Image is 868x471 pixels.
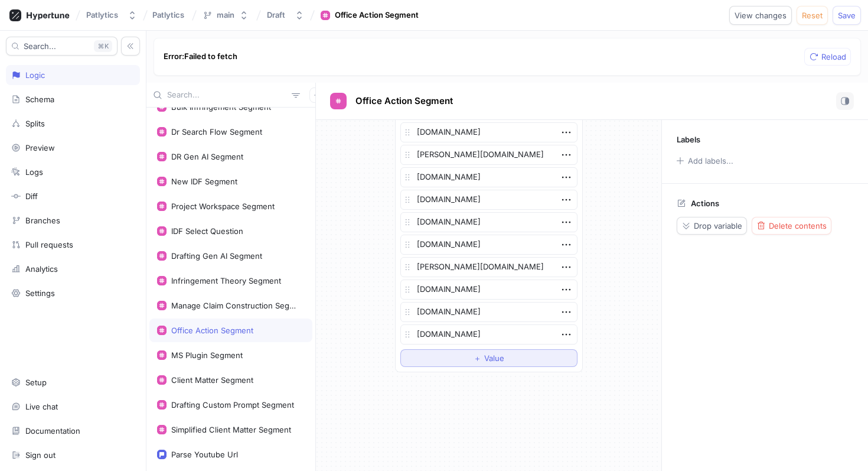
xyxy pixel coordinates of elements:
button: Reload [804,48,851,66]
div: New IDF Segment [171,177,237,186]
div: Patlytics [86,10,118,20]
div: main [217,10,234,20]
div: Preview [25,143,55,152]
span: Reload [821,53,846,60]
div: Parse Youtube Url [171,450,238,459]
div: Add labels... [688,157,733,165]
span: Reset [802,12,823,19]
button: Drop variable [677,217,747,235]
div: Manage Claim Construction Segment [171,301,300,310]
span: Search... [24,43,56,50]
div: IDF Select Question [171,226,243,236]
div: Drafting Custom Prompt Segment [171,400,294,410]
div: DR Gen AI Segment [171,152,243,161]
div: Logs [25,167,43,177]
button: Save [833,6,861,25]
div: Client Matter Segment [171,375,253,385]
textarea: [DOMAIN_NAME] [400,122,577,142]
textarea: [DOMAIN_NAME] [400,190,577,210]
div: Splits [25,119,45,128]
div: K [94,40,112,52]
div: Dr Search Flow Segment [171,127,262,137]
div: Project Workspace Segment [171,202,275,211]
textarea: [DOMAIN_NAME] [400,167,577,187]
button: Draft [262,5,309,25]
span: Drop variable [694,222,742,229]
span: Patlytics [152,11,184,19]
p: Error: Failed to fetch [164,51,237,63]
textarea: [PERSON_NAME][DOMAIN_NAME] [400,145,577,165]
button: View changes [729,6,792,25]
div: Logic [25,70,45,80]
div: Setup [25,378,47,387]
div: Draft [267,10,285,20]
p: Labels [677,135,700,144]
textarea: [DOMAIN_NAME] [400,235,577,255]
button: ＋Value [400,349,577,367]
textarea: [DOMAIN_NAME] [400,302,577,322]
div: Infringement Theory Segment [171,276,281,285]
textarea: [PERSON_NAME][DOMAIN_NAME] [400,257,577,277]
span: Office Action Segment [355,96,453,106]
div: Sign out [25,450,56,460]
a: Documentation [6,421,140,441]
div: Pull requests [25,240,73,249]
div: MS Plugin Segment [171,350,243,360]
button: Add labels... [673,153,736,168]
span: Delete contents [769,222,827,229]
span: Save [838,12,856,19]
p: Actions [691,199,719,208]
span: ＋ [474,355,481,362]
input: Search... [167,89,287,101]
div: Live chat [25,402,58,411]
span: Value [484,355,504,362]
div: Branches [25,216,60,225]
div: Simplified Client Matter Segment [171,425,291,434]
button: Patlytics [81,5,142,25]
textarea: [DOMAIN_NAME] [400,324,577,345]
div: Drafting Gen AI Segment [171,251,262,261]
button: Search...K [6,37,118,56]
div: Documentation [25,426,80,436]
div: Diff [25,191,38,201]
div: Settings [25,288,55,298]
button: main [198,5,253,25]
button: Reset [797,6,828,25]
div: Schema [25,95,54,104]
div: Office Action Segment [335,9,419,21]
span: View changes [735,12,787,19]
button: Delete contents [752,217,831,235]
div: Office Action Segment [171,326,253,335]
textarea: [DOMAIN_NAME] [400,280,577,300]
textarea: [DOMAIN_NAME] [400,212,577,232]
div: Analytics [25,264,58,274]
